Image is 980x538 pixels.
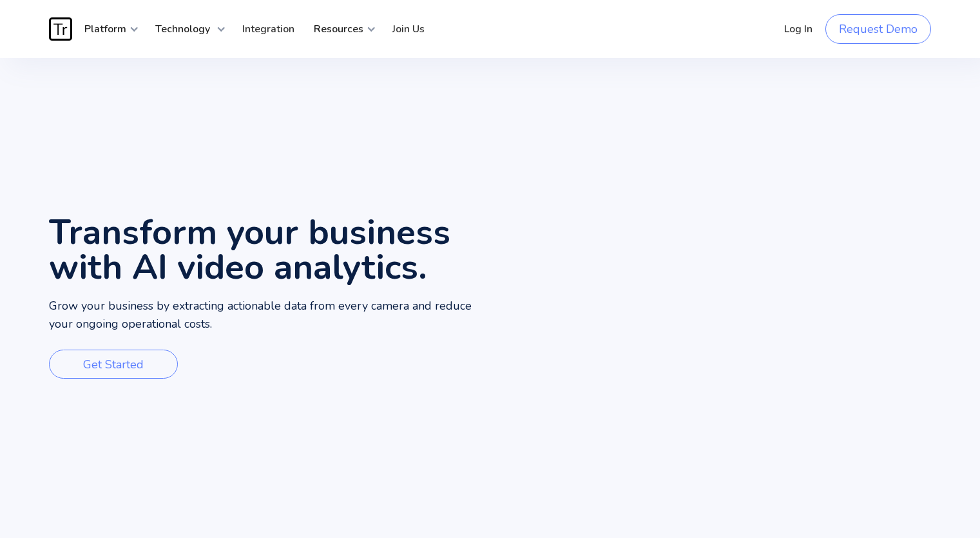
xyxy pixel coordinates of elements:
[304,10,376,48] div: Resources
[49,215,490,284] h1: Transform your business with AI video analytics.
[383,10,434,48] a: Join Us
[75,10,139,48] div: Platform
[233,10,304,48] a: Integration
[84,22,126,36] strong: Platform
[155,22,210,36] strong: Technology
[49,350,178,379] a: Get Started
[825,14,931,44] a: Request Demo
[49,17,75,41] a: home
[774,10,822,48] a: Log In
[146,10,226,48] div: Technology
[314,22,363,36] strong: Resources
[49,297,490,334] p: Grow your business by extracting actionable data from every camera and reduce your ongoing operat...
[49,17,72,41] img: Traces Logo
